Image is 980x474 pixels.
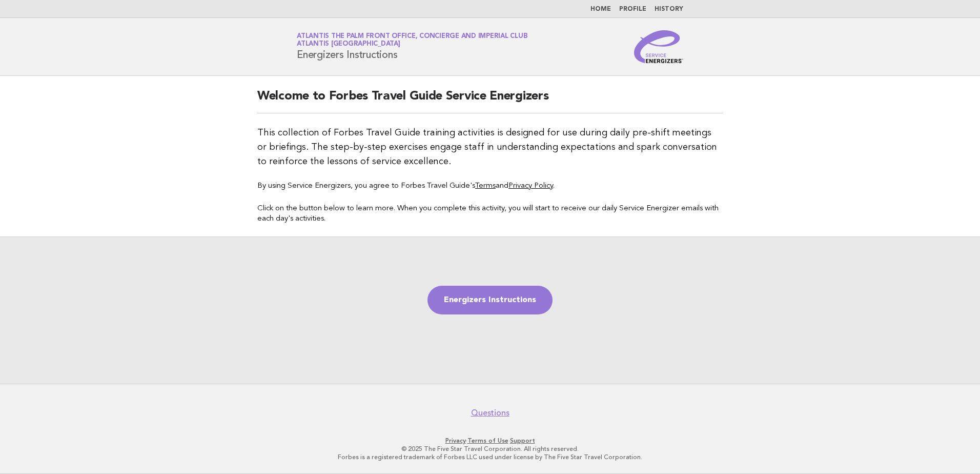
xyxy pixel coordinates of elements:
[176,453,804,461] p: Forbes is a registered trademark of Forbes LLC used under license by The Five Star Travel Corpora...
[257,204,723,224] p: Click on the button below to learn more. When you complete this activity, you will start to recei...
[445,437,466,444] a: Privacy
[176,437,804,445] p: · ·
[297,33,527,60] h1: Energizers Instructions
[471,408,509,418] a: Questions
[257,181,723,191] p: By using Service Energizers, you agree to Forbes Travel Guide's and .
[510,437,535,444] a: Support
[655,6,683,12] a: History
[619,6,646,12] a: Profile
[297,33,527,47] a: Atlantis The Palm Front Office, Concierge and Imperial ClubAtlantis [GEOGRAPHIC_DATA]
[634,30,683,63] img: Service Energizers
[297,41,400,48] span: Atlantis [GEOGRAPHIC_DATA]
[467,437,508,444] a: Terms of Use
[257,88,723,113] h2: Welcome to Forbes Travel Guide Service Energizers
[508,182,553,190] a: Privacy Policy
[590,6,611,12] a: Home
[475,182,496,190] a: Terms
[427,286,553,314] a: Energizers Instructions
[176,445,804,453] p: © 2025 The Five Star Travel Corporation. All rights reserved.
[257,126,723,169] p: This collection of Forbes Travel Guide training activities is designed for use during daily pre-s...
